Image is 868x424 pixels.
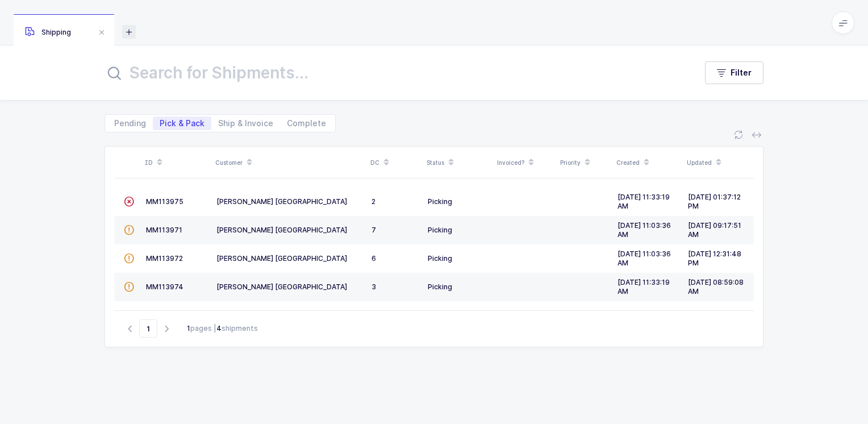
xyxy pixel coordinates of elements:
[705,61,763,84] button: Filter
[617,278,670,296] span: [DATE] 11:33:19 AM
[688,221,741,239] span: [DATE] 09:17:51 AM
[216,282,347,291] span: [PERSON_NAME] [GEOGRAPHIC_DATA]
[617,221,671,239] span: [DATE] 11:03:36 AM
[216,226,347,234] span: [PERSON_NAME] [GEOGRAPHIC_DATA]
[428,226,452,234] span: Picking
[25,28,71,36] span: Shipping
[428,197,452,206] span: Picking
[146,254,183,263] span: MM113972
[617,193,670,210] span: [DATE] 11:33:19 AM
[687,153,750,172] div: Updated
[146,197,183,206] span: MM113975
[114,119,146,127] span: Pending
[287,119,326,127] span: Complete
[160,119,205,127] span: Pick & Pack
[427,153,490,172] div: Status
[146,282,183,291] span: MM113974
[688,193,741,210] span: [DATE] 01:37:12 PM
[616,153,680,172] div: Created
[124,254,134,263] span: 
[688,278,744,296] span: [DATE] 08:59:08 AM
[428,254,452,263] span: Picking
[428,282,452,291] span: Picking
[688,250,741,267] span: [DATE] 12:31:48 PM
[216,254,347,263] span: [PERSON_NAME] [GEOGRAPHIC_DATA]
[215,153,364,172] div: Customer
[218,119,273,127] span: Ship & Invoice
[187,323,258,334] div: pages | shipments
[617,250,671,267] span: [DATE] 11:03:36 AM
[145,153,208,172] div: ID
[124,197,134,206] span: 
[372,282,376,291] span: 3
[105,59,682,86] input: Search for Shipments...
[370,153,420,172] div: DC
[124,226,134,234] span: 
[560,153,610,172] div: Priority
[731,67,752,78] span: Filter
[216,324,222,332] b: 4
[372,197,375,206] span: 2
[146,226,182,234] span: MM113971
[497,153,553,172] div: Invoiced?
[372,254,376,263] span: 6
[372,226,376,234] span: 7
[124,282,134,291] span: 
[187,324,190,332] b: 1
[216,197,347,206] span: [PERSON_NAME] [GEOGRAPHIC_DATA]
[139,319,157,338] span: Go to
